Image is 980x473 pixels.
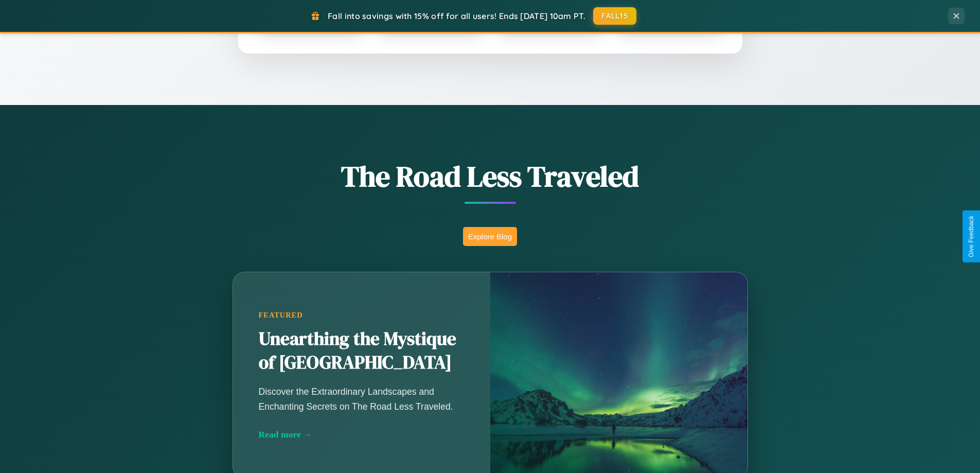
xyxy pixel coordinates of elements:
h1: The Road Less Traveled [182,156,799,196]
h2: Unearthing the Mystique of [GEOGRAPHIC_DATA] [259,327,465,375]
button: FALL15 [593,7,636,25]
button: Explore Blog [463,227,517,246]
span: Fall into savings with 15% off for all users! Ends [DATE] 10am PT. [328,11,585,21]
div: Read more → [259,429,465,440]
p: Discover the Extraordinary Landscapes and Enchanting Secrets on The Road Less Traveled. [259,384,465,413]
div: Featured [259,311,465,320]
div: Give Feedback [968,216,975,257]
